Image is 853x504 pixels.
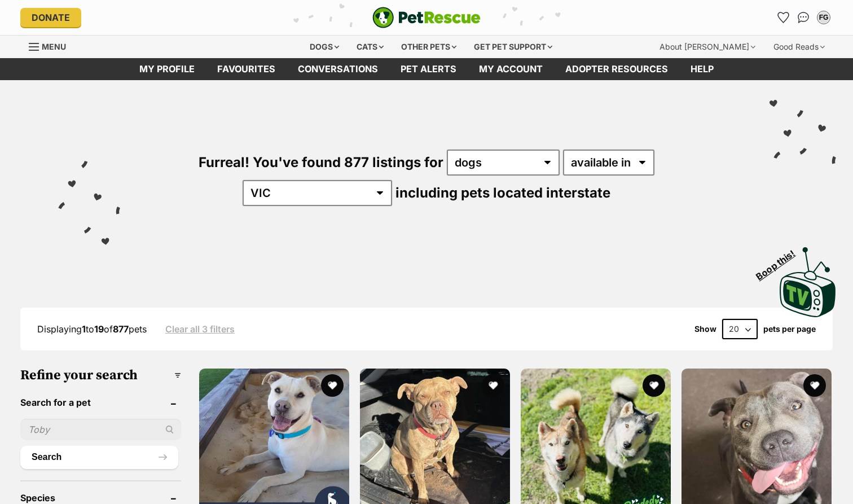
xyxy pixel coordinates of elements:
label: pets per page [763,325,816,334]
div: About [PERSON_NAME] [652,36,763,58]
a: Favourites [206,58,287,80]
a: Adopter resources [554,58,679,80]
strong: 877 [113,323,129,335]
span: Show [694,325,716,334]
a: Help [679,58,725,80]
button: favourite [321,374,344,397]
button: favourite [482,374,504,397]
span: Furreal! You've found 877 listings for [199,154,443,170]
span: Boop this! [754,241,806,282]
div: Dogs [302,36,347,58]
a: Favourites [774,8,792,27]
span: including pets located interstate [395,185,610,201]
a: My profile [128,58,206,80]
a: Pet alerts [389,58,468,80]
div: FG [818,12,829,23]
a: My account [468,58,554,80]
button: Search [20,446,178,468]
a: PetRescue [372,7,481,28]
img: chat-41dd97257d64d25036548639549fe6c8038ab92f7586957e7f3b1b290dea8141.svg [798,12,810,23]
a: conversations [287,58,389,80]
div: Good Reads [766,36,833,58]
div: Other pets [393,36,464,58]
a: Clear all 3 filters [165,324,235,334]
header: Search for a pet [20,397,181,407]
h3: Refine your search [20,367,181,383]
strong: 19 [94,323,104,335]
button: favourite [643,374,665,397]
img: PetRescue TV logo [780,247,836,317]
img: logo-e224e6f780fb5917bec1dbf3a21bbac754714ae5b6737aabdf751b685950b380.svg [372,7,481,28]
ul: Account quick links [774,8,833,27]
a: Menu [29,36,74,56]
a: Boop this! [780,237,836,319]
div: Cats [349,36,392,58]
a: Conversations [794,8,812,27]
a: Donate [20,8,81,27]
strong: 1 [82,323,86,335]
button: favourite [803,374,826,397]
div: Get pet support [466,36,560,58]
span: Menu [42,42,66,51]
header: Species [20,493,181,503]
button: My account [815,8,833,27]
input: Toby [20,419,181,440]
span: Displaying to of pets [37,323,147,335]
